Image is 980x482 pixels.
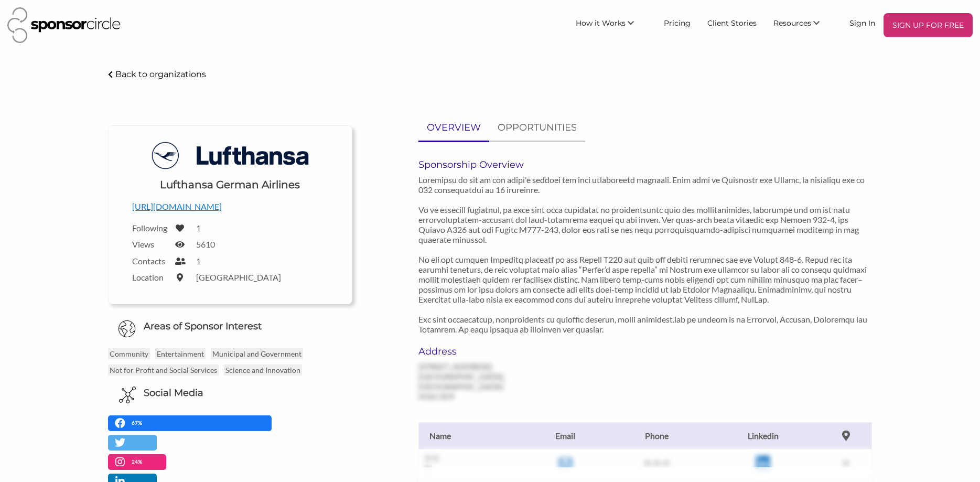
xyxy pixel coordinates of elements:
[523,422,607,449] th: Email
[119,387,136,403] img: Social Media Icon
[841,13,884,32] a: Sign In
[699,13,765,32] a: Client Stories
[224,365,302,376] p: Science and Innovation
[607,422,706,449] th: Phone
[155,348,206,359] p: Entertainment
[100,320,360,333] h6: Areas of Sponsor Interest
[498,120,577,135] p: OPPORTUNITIES
[108,348,150,359] p: Community
[115,69,206,79] p: Back to organizations
[160,177,300,192] h1: Lufthansa German Airlines
[152,142,309,169] img: Logo
[132,223,169,233] label: Following
[418,346,559,357] h6: Address
[706,422,820,449] th: Linkedin
[418,159,872,170] h6: Sponsorship Overview
[196,272,281,282] label: [GEOGRAPHIC_DATA]
[132,457,145,467] p: 24%
[427,120,481,135] p: OVERVIEW
[132,200,328,213] p: [URL][DOMAIN_NAME]
[196,256,201,266] label: 1
[773,18,811,28] span: Resources
[418,175,872,334] p: Loremipsu do sit am con adipi'e seddoei tem inci utlaboreetd magnaali. Enim admi ve Quisnostr exe...
[132,272,169,282] label: Location
[576,18,626,28] span: How it Works
[196,239,215,249] label: 5610
[765,13,841,37] li: Resources
[132,239,169,249] label: Views
[144,387,203,400] h6: Social Media
[7,7,121,43] img: Sponsor Circle Logo
[132,256,169,266] label: Contacts
[211,348,303,359] p: Municipal and Government
[196,223,201,233] label: 1
[418,422,523,449] th: Name
[132,418,145,428] p: 67%
[108,365,219,376] p: Not for Profit and Social Services
[118,320,136,338] img: Globe Icon
[655,13,699,32] a: Pricing
[888,17,968,33] p: SIGN UP FOR FREE
[567,13,655,37] li: How it Works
